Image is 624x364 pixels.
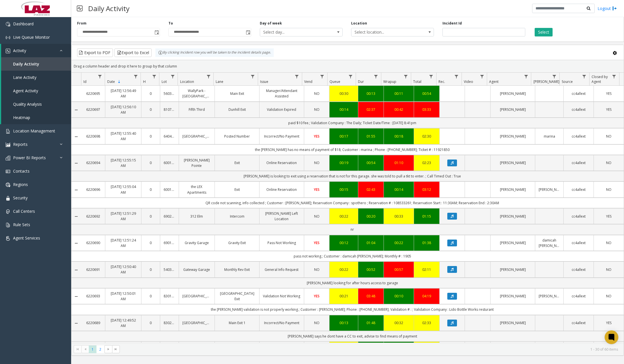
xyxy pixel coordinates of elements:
span: Lane Activity [13,75,36,80]
img: logout [612,5,617,11]
img: 'icon' [6,236,10,241]
a: [DATE] 12:50:40 AM [109,264,138,275]
a: 690130 [164,240,175,246]
div: 00:14 [333,107,354,112]
span: Select location... [351,28,417,36]
a: Fifth Third [182,107,211,112]
span: Agent Services [13,235,40,241]
a: 00:52 [362,267,380,272]
a: 0 [145,134,156,139]
a: Incorrect/No Payment [263,134,300,139]
a: Source Filter Menu [580,73,588,80]
a: NO [308,267,326,272]
div: 00:13 [333,320,354,326]
a: 00:13 [362,91,380,96]
a: 00:54 [362,160,380,165]
a: Online Reservation [263,187,300,192]
img: infoIcon.svg [158,50,163,55]
a: YES [597,107,620,112]
div: 01:38 [417,240,436,246]
a: Total Filter Menu [427,73,435,80]
a: [PERSON_NAME] [539,187,560,192]
a: Validation Not Working [263,293,300,299]
a: Quality Analysis [1,97,71,111]
a: NO [597,187,620,192]
a: [PERSON_NAME] [494,91,532,96]
a: Collapse Details [71,214,81,219]
a: [PERSON_NAME] [494,187,532,192]
a: cc4allext [567,320,590,326]
div: 00:32 [387,320,410,326]
div: 01:55 [362,134,380,139]
a: YES [308,293,326,299]
img: 'icon' [6,223,10,227]
a: Video Filter Menu [478,73,486,80]
a: 0 [145,320,156,326]
a: Lane Filter Menu [249,73,256,80]
a: Exit [218,187,256,192]
div: 00:12 [333,240,354,246]
img: pageIcon [77,1,83,15]
a: 02:23 [417,160,436,165]
a: cc4allext [567,134,590,139]
span: Call Centers [13,208,35,214]
span: Activity [13,48,26,53]
span: YES [606,91,611,96]
a: 312 Elm [182,214,211,219]
button: Export to PDF [77,48,113,57]
a: Collapse Details [71,321,81,326]
a: [PERSON_NAME] [494,160,532,165]
a: Validation Expired [263,107,300,112]
a: Location Filter Menu [205,73,212,80]
span: NO [606,187,611,192]
img: 'icon' [6,183,10,187]
a: [GEOGRAPHIC_DATA] Exit [218,291,256,302]
a: YES [597,91,620,96]
a: 0 [145,240,156,246]
a: cc4allext [567,160,590,165]
span: Regions [13,182,28,187]
a: Collapse Details [71,268,81,272]
a: [DATE] 12:55:40 AM [109,131,138,142]
a: [DATE] 12:51:24 AM [109,238,138,248]
a: 00:10 [387,293,410,299]
td: nr [81,224,624,235]
a: Queue Filter Menu [347,73,354,80]
a: NO [308,107,326,112]
img: 'icon' [6,142,10,147]
a: General Info Request [263,267,300,272]
a: NO [308,160,326,165]
img: 'icon' [6,49,10,53]
a: NO [597,134,620,139]
a: cc4allext [567,91,590,96]
a: Collapse Details [71,188,81,192]
a: 640455 [164,134,175,139]
td: [PERSON_NAME] looking for after hours access to garage [81,278,624,288]
span: NO [314,107,320,112]
span: YES [606,320,611,325]
a: Daily Activity [1,57,71,71]
a: 03:48 [362,293,380,299]
a: 6220689 [85,320,102,326]
a: 00:30 [333,91,354,96]
a: Lot Filter Menu [169,73,176,80]
a: 01:10 [387,160,410,165]
a: NO [308,320,326,326]
a: [GEOGRAPHIC_DATA] [182,293,211,299]
a: Exit [218,160,256,165]
span: NO [314,320,320,325]
a: NO [597,160,620,165]
a: cc4allext [567,240,590,246]
div: 00:54 [417,91,436,96]
a: 690249 [164,214,175,219]
a: [GEOGRAPHIC_DATA] [182,320,211,326]
span: Heatmap [13,115,30,120]
img: 'icon' [6,169,10,174]
span: Reports [13,142,28,147]
a: [DATE] 12:56:49 AM [109,88,138,99]
a: Dur Filter Menu [372,73,380,80]
span: YES [314,240,320,245]
span: NO [314,160,320,165]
